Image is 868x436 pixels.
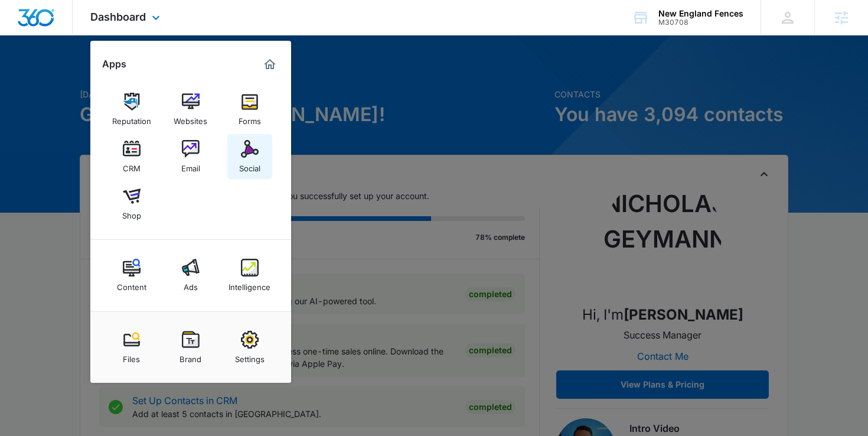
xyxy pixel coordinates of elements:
[109,87,154,132] a: Reputation
[109,134,154,179] a: CRM
[90,11,146,23] span: Dashboard
[229,276,270,292] div: Intelligence
[235,349,265,364] div: Settings
[123,349,140,364] div: Files
[180,349,201,364] div: Brand
[239,158,260,173] div: Social
[168,325,213,370] a: Brand
[168,134,213,179] a: Email
[109,325,154,370] a: Files
[658,18,743,27] div: account id
[168,87,213,132] a: Websites
[227,253,272,298] a: Intelligence
[181,158,200,173] div: Email
[260,55,279,74] a: Marketing 360® Dashboard
[239,110,261,126] div: Forms
[174,110,207,126] div: Websites
[123,158,141,173] div: CRM
[109,253,154,298] a: Content
[184,276,198,292] div: Ads
[658,9,743,18] div: account name
[122,205,141,220] div: Shop
[109,181,154,226] a: Shop
[112,110,151,126] div: Reputation
[117,276,146,292] div: Content
[227,87,272,132] a: Forms
[168,253,213,298] a: Ads
[102,58,126,70] h2: Apps
[227,325,272,370] a: Settings
[227,134,272,179] a: Social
